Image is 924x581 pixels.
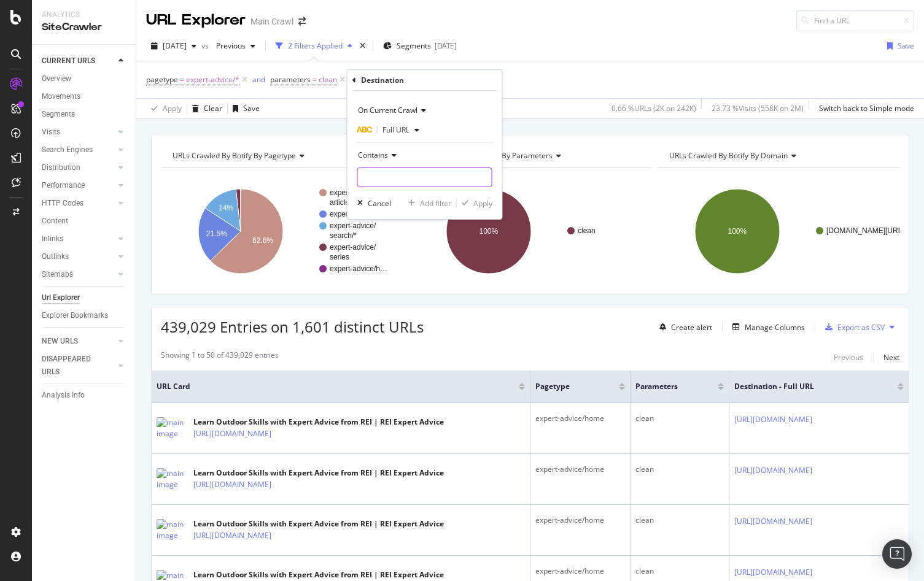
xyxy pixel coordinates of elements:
[193,479,271,491] a: [URL][DOMAIN_NAME]
[42,291,80,304] div: Url Explorer
[826,226,904,235] text: [DOMAIN_NAME][URL]
[409,178,651,285] svg: A chart.
[250,15,293,28] div: Main Crawl
[42,215,127,228] a: Content
[611,103,696,114] div: 0.66 % URLs ( 2K on 242K )
[42,144,93,156] div: Search Engines
[42,90,127,103] a: Movements
[193,417,444,428] div: Learn Outdoor Skills with Expert Advice from REI | REI Expert Advice
[898,40,914,51] div: Save
[728,320,805,334] button: Manage Columns
[883,352,899,363] div: Next
[635,515,723,526] div: clean
[654,317,712,337] button: Create alert
[330,188,376,197] text: expert-advice/
[669,150,788,161] span: URLs Crawled By Botify By domain
[734,381,879,392] span: Destination - Full URL
[671,322,712,333] div: Create alert
[193,428,271,440] a: [URL][DOMAIN_NAME]
[42,353,115,379] a: DISAPPEARED URLS
[219,204,233,212] text: 14%
[734,515,812,528] a: [URL][DOMAIN_NAME]
[42,233,63,245] div: Inlinks
[358,105,417,115] span: On Current Crawl
[173,150,296,161] span: URLs Crawled By Botify By pagetype
[42,108,75,121] div: Segments
[252,74,265,85] div: and
[330,221,376,230] text: expert-advice/
[42,72,71,85] div: Overview
[745,322,805,333] div: Manage Columns
[403,197,451,209] button: Add filter
[361,75,404,85] div: Destination
[330,198,349,207] text: article
[146,74,178,85] span: pagetype
[42,291,127,304] a: Url Explorer
[42,126,60,139] div: Visits
[734,414,812,426] a: [URL][DOMAIN_NAME]
[163,40,187,51] span: 2025 Aug. 15th
[42,389,127,402] a: Analysis Info
[796,10,914,31] input: Find a URL
[170,146,392,166] h4: URLs Crawled By Botify By pagetype
[157,417,187,439] img: main image
[42,126,115,139] a: Visits
[535,464,626,475] div: expert-advice/home
[288,40,343,51] div: 2 Filters Applied
[667,146,888,166] h4: URLs Crawled By Botify By domain
[535,381,601,392] span: pagetype
[193,569,444,580] div: Learn Outdoor Skills with Expert Advice from REI | REI Expert Advice
[206,229,227,238] text: 21.5%
[435,40,457,51] div: [DATE]
[271,36,357,56] button: 2 Filters Applied
[535,515,626,526] div: expert-advice/home
[193,467,444,479] div: Learn Outdoor Skills with Expert Advice from REI | REI Expert Advice
[42,268,115,281] a: Sitemaps
[204,103,222,114] div: Clear
[157,381,516,392] span: URL Card
[658,178,899,285] svg: A chart.
[635,566,723,577] div: clean
[252,74,265,85] button: and
[161,178,403,285] svg: A chart.
[819,103,914,114] div: Switch back to Simple mode
[193,529,271,542] a: [URL][DOMAIN_NAME]
[42,161,115,174] a: Distribution
[358,150,388,160] span: Contains
[42,197,83,210] div: HTTP Codes
[42,309,108,322] div: Explorer Bookmarks
[834,352,863,363] div: Previous
[42,108,127,121] a: Segments
[187,99,222,118] button: Clear
[382,125,410,135] span: Full URL
[313,74,317,85] span: =
[42,90,80,103] div: Movements
[473,198,492,209] div: Apply
[163,103,182,114] div: Apply
[420,198,451,209] div: Add filter
[42,10,126,20] div: Analytics
[161,317,424,337] span: 439,029 Entries on 1,601 distinct URLs
[352,197,391,209] button: Cancel
[712,103,804,114] div: 23.73 % Visits ( 558K on 2M )
[834,350,863,364] button: Previous
[42,353,104,379] div: DISAPPEARED URLS
[42,144,115,156] a: Search Engines
[357,120,424,140] button: Full URL
[535,566,626,577] div: expert-advice/home
[42,233,115,245] a: Inlinks
[635,413,723,424] div: clean
[228,99,260,118] button: Save
[42,335,115,348] a: NEW URLS
[42,335,78,348] div: NEW URLS
[330,210,386,218] text: expert-advice/bio
[211,40,246,51] span: Previous
[42,250,69,263] div: Outlinks
[161,350,279,364] div: Showing 1 to 50 of 439,029 entries
[252,236,273,245] text: 62.6%
[330,243,376,252] text: expert-advice/
[820,317,885,337] button: Export as CSV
